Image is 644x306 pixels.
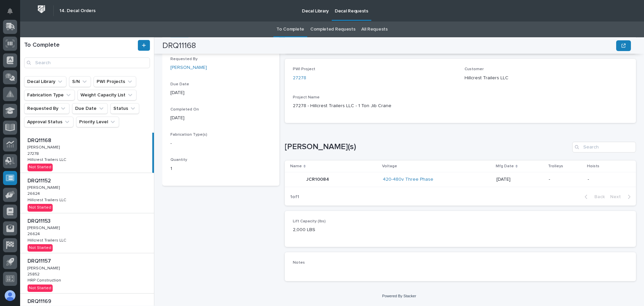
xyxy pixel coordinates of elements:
p: 27278 - Hillcrest Trailers LLC - 1 Ton Jib Crane [293,102,628,110]
span: Project Name [293,95,320,99]
a: DRQ11157DRQ11157 [PERSON_NAME][PERSON_NAME] 2585225852 HRP ConstructionHRP Construction Not Started [20,253,154,294]
a: Completed Requests [310,21,355,37]
p: 25852 [28,271,41,277]
input: Search [24,57,150,68]
p: 1 [170,165,271,172]
div: Not Started [28,204,53,211]
span: Lift Capacity (lbs) [293,219,326,223]
p: 2,000 LBS [293,226,399,233]
a: DRQ11168DRQ11168 [PERSON_NAME][PERSON_NAME] 2727827278 Hillcrest Trailers LLCHillcrest Trailers L... [20,133,154,173]
h2: 14. Decal Orders [59,8,96,14]
p: Trolleys [548,163,563,170]
button: Decal Library [24,76,66,87]
button: Priority Level [76,117,119,127]
p: [DATE] [496,177,544,182]
button: Due Date [72,103,108,114]
button: Approval Status [24,117,73,127]
p: [DATE] [170,89,271,96]
button: Status [110,103,139,114]
a: 420-480v Three Phase [383,177,433,182]
p: - [170,140,271,147]
span: Notes [293,261,305,265]
button: Notifications [3,4,17,18]
p: [PERSON_NAME] [28,144,61,150]
p: DRQ11169 [28,297,53,305]
p: DRQ11157 [28,257,52,264]
p: [DATE] [170,115,271,122]
p: Hoists [587,163,599,170]
p: Mfg Date [496,163,514,170]
a: Powered By Stacker [382,294,416,298]
button: Weight Capacity List [77,90,137,100]
div: Not Started [28,285,53,292]
button: Back [579,194,607,200]
div: Not Started [28,164,53,171]
p: Hillcrest Trailers LLC [28,196,67,203]
span: Requested By [170,57,198,61]
button: Next [607,194,636,200]
img: Workspace Logo [35,3,48,15]
p: DRQ11153 [28,217,52,224]
span: PWI Project [293,67,315,71]
span: Quantity [170,158,187,162]
input: Search [572,142,636,152]
p: 26624 [28,230,41,236]
span: Fabrication Type(s) [170,133,207,137]
button: PWI Projects [94,76,136,87]
span: Back [590,194,605,200]
div: Notifications [8,8,17,19]
p: [PERSON_NAME] [28,265,61,271]
a: DRQ11152DRQ11152 [PERSON_NAME][PERSON_NAME] 2662426624 Hillcrest Trailers LLCHillcrest Trailers L... [20,173,154,213]
h1: [PERSON_NAME](s) [285,142,570,152]
p: - [549,177,582,182]
p: [PERSON_NAME] [28,224,61,230]
a: DRQ11153DRQ11153 [PERSON_NAME][PERSON_NAME] 2662426624 Hillcrest Trailers LLCHillcrest Trailers L... [20,213,154,254]
span: Customer [465,67,484,71]
tr: JCR10084JCR10084 420-480v Three Phase [DATE]-- [285,172,636,187]
button: S/N [69,76,91,87]
p: Voltage [382,163,397,170]
h1: To Complete [24,42,137,49]
p: - [588,177,625,182]
p: 26624 [28,190,41,196]
div: Not Started [28,244,53,252]
a: [PERSON_NAME] [170,64,207,71]
a: 27278 [293,75,306,82]
span: Completed On [170,107,199,112]
button: Requested By [24,103,69,114]
p: Hillcrest Trailers LLC [28,237,67,243]
span: Due Date [170,82,189,86]
h2: DRQ11168 [162,41,196,51]
button: users-avatar [3,289,17,303]
p: Hillcrest Trailers LLC [465,75,628,82]
p: [PERSON_NAME] [28,184,61,190]
span: Next [610,194,625,200]
p: Name [290,163,302,170]
p: DRQ11168 [28,136,53,144]
a: All Requests [361,21,387,37]
p: JCR10084 [306,175,330,182]
p: 1 of 1 [285,189,305,205]
p: Hillcrest Trailers LLC [28,156,67,162]
p: HRP Construction [28,277,62,283]
p: 27278 [28,150,40,156]
button: Fabrication Type [24,90,75,100]
a: To Complete [276,21,304,37]
p: DRQ11152 [28,176,52,184]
